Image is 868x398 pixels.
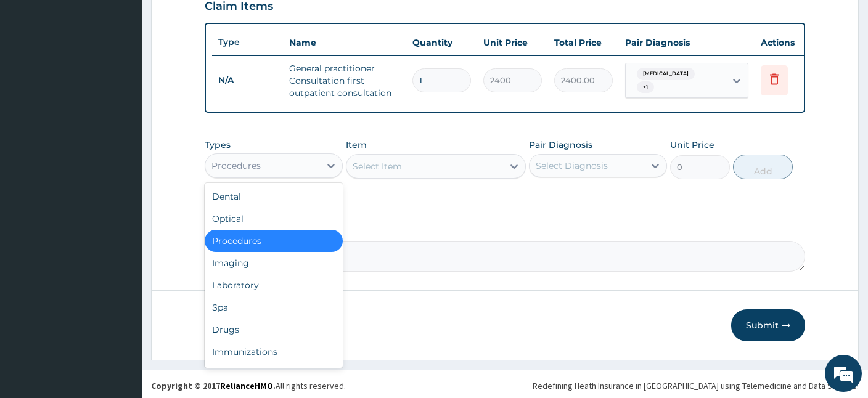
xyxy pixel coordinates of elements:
img: d_794563401_company_1708531726252_794563401 [23,62,50,92]
span: We're online! [72,120,170,245]
div: Immunizations [205,341,343,363]
div: Procedures [211,160,261,172]
th: Name [283,30,406,55]
label: Types [205,140,231,150]
button: Add [733,155,793,179]
div: Redefining Heath Insurance in [GEOGRAPHIC_DATA] using Telemedicine and Data Science! [533,380,859,392]
span: [MEDICAL_DATA] [637,68,695,80]
div: Procedures [205,230,343,252]
textarea: Type your message and hit 'Enter' [6,266,235,309]
label: Item [346,139,367,151]
div: Others [205,363,343,385]
a: RelianceHMO [220,380,273,391]
label: Pair Diagnosis [529,139,592,151]
th: Pair Diagnosis [619,30,755,55]
div: Imaging [205,252,343,274]
div: Spa [205,296,343,319]
div: Laboratory [205,274,343,296]
div: Chat with us now [64,69,207,85]
button: Submit [731,309,805,341]
th: Unit Price [477,30,548,55]
div: Drugs [205,319,343,341]
th: Actions [755,30,816,55]
th: Total Price [548,30,619,55]
div: Minimize live chat window [202,6,232,36]
span: + 1 [637,81,654,94]
td: General practitioner Consultation first outpatient consultation [283,56,406,105]
td: N/A [212,69,283,92]
th: Quantity [406,30,477,55]
th: Type [212,31,283,54]
div: Select Diagnosis [536,160,608,172]
div: Optical [205,208,343,230]
div: Dental [205,185,343,208]
label: Comment [205,224,805,234]
label: Unit Price [670,139,714,151]
div: Select Item [353,160,402,173]
strong: Copyright © 2017 . [151,380,276,391]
